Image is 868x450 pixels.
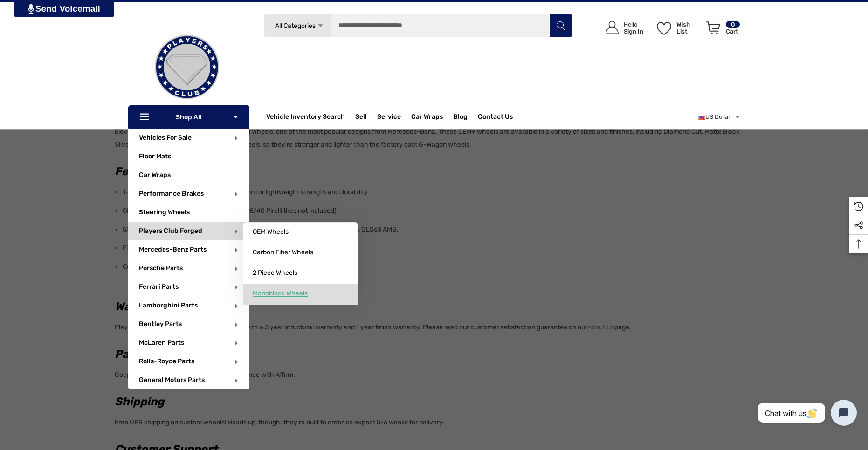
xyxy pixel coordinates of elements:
[411,108,453,126] a: Car Wraps
[139,283,179,293] span: Ferrari Parts
[139,301,198,312] span: Lamborghini Parts
[266,113,345,123] a: Vehicle Inventory Search
[275,22,316,30] span: All Categories
[549,14,572,37] button: Search
[624,21,643,28] p: Hello
[139,357,194,368] span: Rolls-Royce Parts
[139,134,192,144] span: Vehicles For Sale
[377,113,401,123] a: Service
[139,357,194,365] a: Rolls-Royce Parts
[139,320,182,328] a: Bentley Parts
[139,152,171,163] span: Floor Mats
[253,248,313,257] span: Carbon Fiber Wheels
[139,376,205,384] a: General Motors Parts
[139,245,207,253] a: Mercedes-Benz Parts
[139,320,182,330] span: Bentley Parts
[606,21,619,34] svg: Icon User Account
[139,283,179,291] a: Ferrari Parts
[478,113,513,123] a: Contact Us
[139,264,183,274] span: Porsche Parts
[139,208,190,218] span: Steering Wheels
[355,113,367,123] span: Sell
[139,190,204,198] a: Performance Brakes
[139,376,205,386] span: General Motors Parts
[702,12,741,48] a: Cart with 0 items
[139,190,204,200] span: Performance Brakes
[854,202,863,211] svg: Recently Viewed
[263,14,331,37] a: All Categories Icon Arrow Down Icon Arrow Up
[139,339,184,347] a: McLaren Parts
[698,108,741,126] a: USD
[657,22,671,35] svg: Wish List
[139,245,207,256] span: Mercedes-Benz Parts
[139,171,171,181] span: Car Wraps
[140,20,234,114] img: Players Club | Cars For Sale
[253,289,308,298] span: Monoblock Wheels
[233,114,239,120] svg: Icon Arrow Down
[139,166,249,184] a: Car Wraps
[355,108,377,126] a: Sell
[139,134,192,142] a: Vehicles For Sale
[139,147,249,166] a: Floor Mats
[139,264,183,272] a: Porsche Parts
[28,4,34,14] img: PjwhLS0gR2VuZXJhdG9yOiBHcmF2aXQuaW8gLS0+PHN2ZyB4bWxucz0iaHR0cDovL3d3dy53My5vcmcvMjAwMC9zdmciIHhtb...
[595,12,648,44] a: Sign in
[139,227,202,235] a: Players Club Forged
[653,12,702,44] a: Wish List Wish List
[706,21,720,34] svg: Review Your Cart
[139,227,202,237] span: Players Club Forged
[128,105,249,129] p: Shop All
[253,228,289,236] span: OEM Wheels
[726,21,740,28] p: 0
[317,22,324,29] svg: Icon Arrow Down
[411,113,443,123] span: Car Wraps
[726,28,740,35] p: Cart
[139,203,249,222] a: Steering Wheels
[624,28,643,35] p: Sign In
[138,112,152,123] svg: Icon Line
[854,221,863,230] svg: Social Media
[139,339,184,349] span: McLaren Parts
[849,239,868,249] svg: Top
[253,269,297,277] span: 2 Piece Wheels
[453,113,468,123] a: Blog
[139,301,198,309] a: Lamborghini Parts
[676,21,701,35] p: Wish List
